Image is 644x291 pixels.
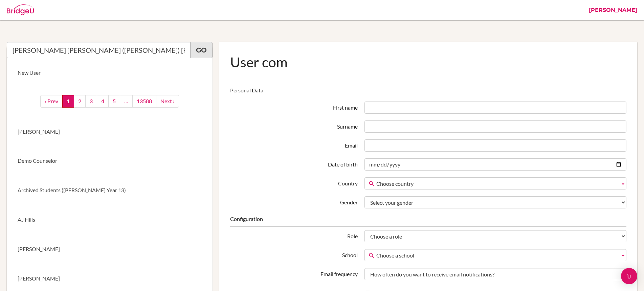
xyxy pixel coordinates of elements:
h1: User com [230,53,626,71]
label: School [227,249,361,259]
a: [PERSON_NAME] [7,234,213,264]
img: Bridge-U [7,4,34,15]
a: 3 [85,95,97,108]
span: Choose a school [376,249,617,262]
label: Gender [227,196,361,206]
a: 2 [74,95,86,108]
a: Archived Students ([PERSON_NAME] Year 13) [7,176,213,205]
label: Surname [227,120,361,131]
label: Country [227,177,361,187]
label: Email frequency [227,268,361,278]
label: Role [227,230,361,240]
label: First name [227,102,361,112]
a: Demo Counselor [7,146,213,176]
a: New User [7,58,213,88]
div: Open Intercom Messenger [621,268,637,284]
a: 5 [108,95,120,108]
a: 4 [97,95,109,108]
a: 1 [62,95,74,108]
a: Go [190,42,213,58]
a: [PERSON_NAME] [7,117,213,147]
a: 13588 [132,95,156,108]
a: … [120,95,133,108]
label: Email [227,139,361,150]
span: Choose country [376,178,617,190]
a: next [156,95,179,108]
legend: Personal Data [230,87,626,98]
a: AJ Hills [7,205,213,234]
legend: Configuration [230,215,626,227]
input: Quicksearch user [7,42,191,58]
label: Date of birth [227,158,361,169]
a: ‹ Prev [40,95,63,108]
